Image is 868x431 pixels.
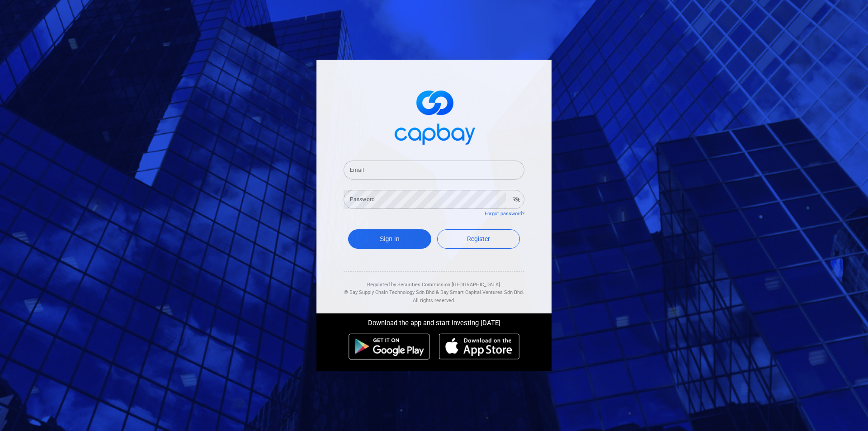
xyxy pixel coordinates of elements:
[348,229,431,249] button: Sign In
[437,229,520,249] a: Register
[389,82,479,150] img: logo
[344,272,524,305] div: Regulated by Securities Commission [GEOGRAPHIC_DATA]. & All rights reserved.
[467,235,490,242] span: Register
[344,289,434,295] span: © Bay Supply Chain Technology Sdn Bhd
[485,211,524,217] a: Forgot password?
[310,313,558,329] div: Download the app and start investing [DATE]
[349,333,430,360] img: android
[439,333,519,360] img: ios
[440,289,524,295] span: Bay Smart Capital Ventures Sdn Bhd.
